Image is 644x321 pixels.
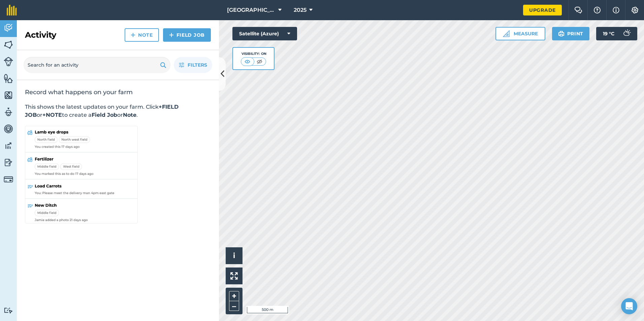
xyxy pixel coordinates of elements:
[25,88,211,96] h2: Record what happens on your farm
[24,57,170,73] input: Search for an activity
[4,90,13,100] img: svg+xml;base64,PHN2ZyB4bWxucz0iaHR0cDovL3d3dy53My5vcmcvMjAwMC9zdmciIHdpZHRoPSI1NiIgaGVpZ2h0PSI2MC...
[229,291,239,301] button: +
[593,7,601,13] img: A question mark icon
[574,7,582,13] img: Two speech bubbles overlapping with the left bubble in the forefront
[174,57,212,73] button: Filters
[613,6,619,14] img: svg+xml;base64,PHN2ZyB4bWxucz0iaHR0cDovL3d3dy53My5vcmcvMjAwMC9zdmciIHdpZHRoPSIxNyIgaGVpZ2h0PSIxNy...
[294,6,307,14] span: 2025
[123,112,136,118] strong: Note
[230,272,238,280] img: Four arrows, one pointing top left, one top right, one bottom right and the last bottom left
[4,157,13,168] img: svg+xml;base64,PD94bWwgdmVyc2lvbj0iMS4wIiBlbmNvZGluZz0idXRmLTgiPz4KPCEtLSBHZW5lcmF0b3I6IEFkb2JlIE...
[495,27,545,40] button: Measure
[558,30,565,38] img: svg+xml;base64,PHN2ZyB4bWxucz0iaHR0cDovL3d3dy53My5vcmcvMjAwMC9zdmciIHdpZHRoPSIxOSIgaGVpZ2h0PSIyNC...
[4,141,13,151] img: svg+xml;base64,PD94bWwgdmVyc2lvbj0iMS4wIiBlbmNvZGluZz0idXRmLTgiPz4KPCEtLSBHZW5lcmF0b3I6IEFkb2JlIE...
[229,301,239,311] button: –
[4,107,13,117] img: svg+xml;base64,PD94bWwgdmVyc2lvbj0iMS4wIiBlbmNvZGluZz0idXRmLTgiPz4KPCEtLSBHZW5lcmF0b3I6IEFkb2JlIE...
[233,251,235,260] span: i
[620,27,633,40] img: svg+xml;base64,PD94bWwgdmVyc2lvbj0iMS4wIiBlbmNvZGluZz0idXRmLTgiPz4KPCEtLSBHZW5lcmF0b3I6IEFkb2JlIE...
[169,31,174,39] img: svg+xml;base64,PHN2ZyB4bWxucz0iaHR0cDovL3d3dy53My5vcmcvMjAwMC9zdmciIHdpZHRoPSIxNCIgaGVpZ2h0PSIyNC...
[631,7,639,13] img: A cog icon
[25,103,211,119] p: This shows the latest updates on your farm. Click or to create a or .
[131,31,135,39] img: svg+xml;base64,PHN2ZyB4bWxucz0iaHR0cDovL3d3dy53My5vcmcvMjAwMC9zdmciIHdpZHRoPSIxNCIgaGVpZ2h0PSIyNC...
[241,51,266,57] div: Visibility: On
[596,27,637,40] button: 19 °C
[603,27,614,40] span: 19 ° C
[552,27,590,40] button: Print
[160,61,166,69] img: svg+xml;base64,PHN2ZyB4bWxucz0iaHR0cDovL3d3dy53My5vcmcvMjAwMC9zdmciIHdpZHRoPSIxOSIgaGVpZ2h0PSIyNC...
[255,58,264,65] img: svg+xml;base64,PHN2ZyB4bWxucz0iaHR0cDovL3d3dy53My5vcmcvMjAwMC9zdmciIHdpZHRoPSI1MCIgaGVpZ2h0PSI0MC...
[621,298,637,314] div: Open Intercom Messenger
[4,40,13,50] img: svg+xml;base64,PHN2ZyB4bWxucz0iaHR0cDovL3d3dy53My5vcmcvMjAwMC9zdmciIHdpZHRoPSI1NiIgaGVpZ2h0PSI2MC...
[4,57,13,66] img: svg+xml;base64,PD94bWwgdmVyc2lvbj0iMS4wIiBlbmNvZGluZz0idXRmLTgiPz4KPCEtLSBHZW5lcmF0b3I6IEFkb2JlIE...
[42,112,62,118] strong: +NOTE
[163,28,211,42] a: Field Job
[25,30,56,40] h2: Activity
[4,307,13,314] img: svg+xml;base64,PD94bWwgdmVyc2lvbj0iMS4wIiBlbmNvZGluZz0idXRmLTgiPz4KPCEtLSBHZW5lcmF0b3I6IEFkb2JlIE...
[503,30,510,37] img: Ruler icon
[232,27,297,40] button: Satellite (Azure)
[243,58,252,65] img: svg+xml;base64,PHN2ZyB4bWxucz0iaHR0cDovL3d3dy53My5vcmcvMjAwMC9zdmciIHdpZHRoPSI1MCIgaGVpZ2h0PSI0MC...
[92,112,117,118] strong: Field Job
[125,28,159,42] a: Note
[188,61,207,69] span: Filters
[4,23,13,33] img: svg+xml;base64,PD94bWwgdmVyc2lvbj0iMS4wIiBlbmNvZGluZz0idXRmLTgiPz4KPCEtLSBHZW5lcmF0b3I6IEFkb2JlIE...
[4,175,13,184] img: svg+xml;base64,PD94bWwgdmVyc2lvbj0iMS4wIiBlbmNvZGluZz0idXRmLTgiPz4KPCEtLSBHZW5lcmF0b3I6IEFkb2JlIE...
[226,247,243,264] button: i
[4,73,13,83] img: svg+xml;base64,PHN2ZyB4bWxucz0iaHR0cDovL3d3dy53My5vcmcvMjAwMC9zdmciIHdpZHRoPSI1NiIgaGVpZ2h0PSI2MC...
[7,5,17,15] img: fieldmargin Logo
[523,5,562,15] a: Upgrade
[227,6,276,14] span: [GEOGRAPHIC_DATA]
[4,124,13,134] img: svg+xml;base64,PD94bWwgdmVyc2lvbj0iMS4wIiBlbmNvZGluZz0idXRmLTgiPz4KPCEtLSBHZW5lcmF0b3I6IEFkb2JlIE...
